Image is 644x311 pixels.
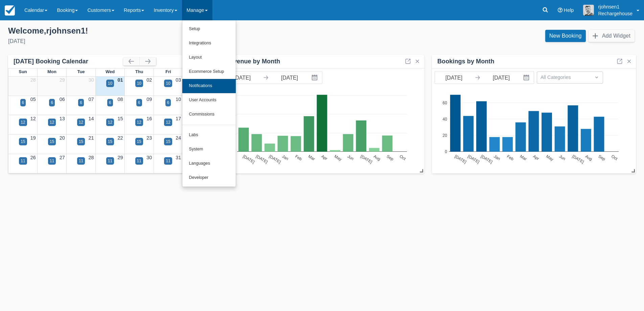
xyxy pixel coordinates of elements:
[117,155,123,160] a: 29
[167,100,169,106] div: 6
[89,116,94,121] a: 14
[30,97,36,102] a: 05
[437,58,495,65] div: Bookings by Month
[14,58,123,65] div: [DATE] Booking Calendar
[176,77,181,83] a: 03
[583,5,594,16] img: A1
[117,135,123,141] a: 22
[117,77,123,83] a: 01
[30,116,36,121] a: 12
[79,139,83,145] div: 15
[8,26,317,36] div: Welcome , rjohnsen1 !
[558,8,562,13] i: Help
[598,10,632,17] p: Rechargehouse
[308,71,322,84] button: Interact with the calendar and add the check-in date for your trip.
[182,36,236,50] a: Integrations
[47,69,56,74] span: Mon
[182,79,236,93] a: Notifications
[137,158,141,164] div: 11
[176,135,181,141] a: 24
[182,65,236,79] a: Ecommerce Setup
[108,139,112,145] div: 15
[564,7,574,13] span: Help
[165,69,171,74] span: Fri
[593,74,600,81] span: Dropdown icon
[545,30,586,42] a: New Booking
[30,135,36,141] a: 19
[146,97,152,102] a: 09
[166,119,170,125] div: 12
[77,69,85,74] span: Tue
[182,157,236,171] a: Languages
[50,158,54,164] div: 11
[30,77,36,83] a: 28
[482,71,520,84] input: End Date
[226,58,280,65] div: Revenue by Month
[79,158,83,164] div: 11
[50,119,54,125] div: 12
[146,77,152,83] a: 02
[21,139,25,145] div: 15
[135,69,143,74] span: Thu
[223,71,261,84] input: Start Date
[89,155,94,160] a: 28
[146,116,152,121] a: 16
[176,97,181,102] a: 10
[166,80,170,86] div: 10
[598,3,632,10] p: rjohnsen1
[21,158,25,164] div: 11
[89,77,94,83] a: 30
[60,77,65,83] a: 29
[182,142,236,157] a: System
[176,155,181,160] a: 31
[182,93,236,107] a: User Accounts
[271,71,308,84] input: End Date
[182,22,236,36] a: Setup
[108,119,112,125] div: 12
[182,107,236,122] a: Commissions
[60,116,65,121] a: 13
[117,97,123,102] a: 08
[21,119,25,125] div: 12
[137,139,141,145] div: 15
[109,100,111,106] div: 6
[80,100,82,106] div: 6
[60,155,65,160] a: 27
[60,135,65,141] a: 20
[106,69,115,74] span: Wed
[137,119,141,125] div: 12
[166,158,170,164] div: 11
[51,100,53,106] div: 6
[182,50,236,65] a: Layout
[182,20,236,187] ul: Manage
[137,80,141,86] div: 10
[50,139,54,145] div: 15
[89,97,94,102] a: 07
[30,155,36,160] a: 26
[79,119,83,125] div: 12
[108,158,112,164] div: 11
[8,37,317,45] div: [DATE]
[182,171,236,185] a: Developer
[108,80,112,86] div: 10
[520,71,534,84] button: Interact with the calendar and add the check-in date for your trip.
[589,30,635,42] button: Add Widget
[5,5,15,16] img: checkfront-main-nav-mini-logo.png
[89,135,94,141] a: 21
[435,71,473,84] input: Start Date
[146,155,152,160] a: 30
[138,100,140,106] div: 6
[117,116,123,121] a: 15
[176,116,181,121] a: 17
[60,97,65,102] a: 06
[146,135,152,141] a: 23
[22,100,24,106] div: 6
[166,139,170,145] div: 15
[19,69,27,74] span: Sun
[182,128,236,142] a: Labs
